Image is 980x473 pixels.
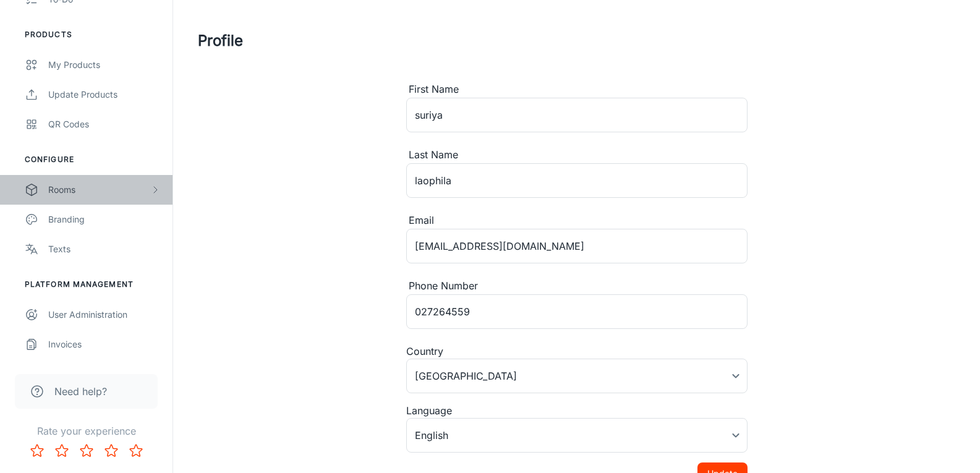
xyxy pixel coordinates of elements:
div: English [406,418,748,453]
div: Update Products [48,88,160,101]
div: Phone Number [406,278,748,294]
button: Rate 2 star [49,438,74,463]
div: Branding [48,213,160,226]
div: QR Codes [48,117,160,131]
div: Rooms [48,183,150,197]
div: Language [406,403,748,418]
button: Rate 1 star [25,438,49,463]
p: Rate your experience [10,424,163,438]
div: Invoices [48,338,160,351]
button: Rate 3 star [74,438,99,463]
div: My Products [48,58,160,72]
div: [GEOGRAPHIC_DATA] [406,359,748,393]
div: Texts [48,242,160,256]
div: Last Name [406,147,748,163]
div: Email [406,213,748,229]
button: Rate 5 star [124,438,148,463]
div: First Name [406,82,748,98]
div: User Administration [48,308,160,322]
div: Country [406,344,748,359]
h1: Profile [198,30,243,52]
button: Rate 4 star [99,438,124,463]
span: Need help? [54,384,107,399]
